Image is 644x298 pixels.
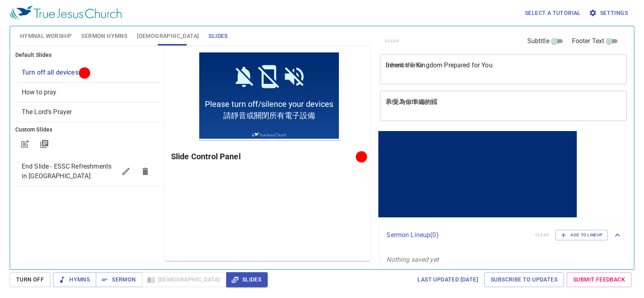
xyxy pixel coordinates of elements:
[377,129,578,219] iframe: from-child
[15,51,161,60] h6: Default Slides
[15,102,161,122] div: The Lord's Prayer
[522,6,584,21] button: Select a tutorial
[171,150,359,163] h6: Slide Control Panel
[527,36,549,46] span: Subtitle
[54,81,89,86] img: True Jesus Church
[380,222,629,248] div: Sermon Lineup(0)clearAdd to Lineup
[491,275,557,285] span: Subscribe to Updates
[572,36,605,46] span: Footer Text
[414,272,481,287] a: Last updated [DATE]
[22,163,111,180] span: End Slide - ESSC Refreshments in Fellowship Hall
[10,272,50,287] button: Turn Off
[22,108,72,116] span: [object Object]
[226,272,268,287] button: Slides
[208,31,227,41] span: Slides
[16,275,44,285] span: Turn Off
[15,83,161,102] div: How to pray
[386,230,528,240] p: Sermon Lineup ( 0 )
[22,69,78,76] span: [object Object]
[587,6,631,21] button: Settings
[233,275,261,285] span: Slides
[567,272,632,287] a: Submit Feedback
[7,48,136,58] span: Please turn off/silence your devices
[60,275,90,285] span: Hymns
[20,31,72,41] span: Hymnal Worship
[590,8,628,18] span: Settings
[137,31,199,41] span: [DEMOGRAPHIC_DATA]
[102,275,136,285] span: Sermon
[81,31,127,41] span: Sermon Hymns
[15,63,161,82] div: Turn off all devices
[10,6,122,20] img: True Jesus Church
[555,230,608,240] button: Add to Lineup
[525,8,581,18] span: Select a tutorial
[15,125,161,134] h6: Custom Slides
[417,275,478,285] span: Last updated [DATE]
[386,256,439,263] i: Nothing saved yet
[22,88,57,96] span: [object Object]
[53,272,96,287] button: Hymns
[561,231,603,239] span: Add to Lineup
[26,60,118,70] span: 請靜音或關閉所有電子設備
[96,272,142,287] button: Sermon
[484,272,564,287] a: Subscribe to Updates
[15,157,161,186] div: End Slide - ESSC Refreshments in [GEOGRAPHIC_DATA]
[573,275,625,285] span: Submit Feedback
